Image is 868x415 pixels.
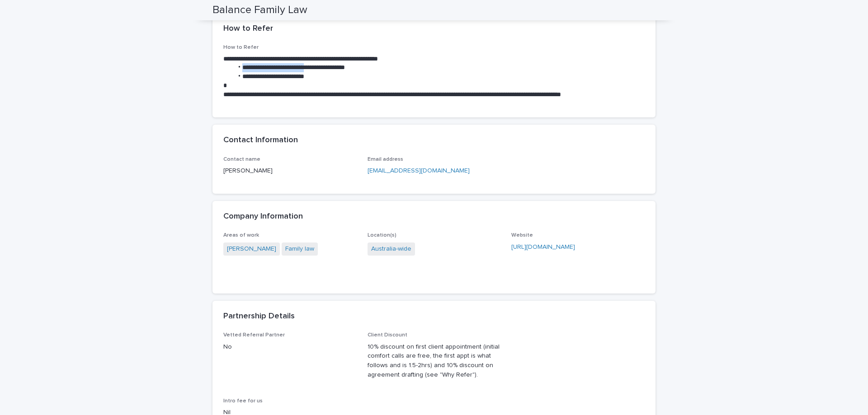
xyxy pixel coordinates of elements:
h2: How to Refer [223,24,273,34]
h2: Partnership Details [223,312,295,322]
span: Areas of work [223,233,259,238]
p: No [223,342,357,352]
span: Contact name [223,157,260,162]
p: [PERSON_NAME] [223,166,357,176]
h2: Company Information [223,212,303,222]
h2: Contact Information [223,135,298,145]
p: 10% discount on first client appointment (initial comfort calls are free, the first appt is what ... [368,342,501,380]
a: [EMAIL_ADDRESS][DOMAIN_NAME] [368,168,470,174]
a: [PERSON_NAME] [227,244,276,254]
h2: Balance Family Law [212,4,307,17]
span: Intro fee for us [223,398,263,404]
span: Email address [368,157,403,162]
span: Website [511,233,533,238]
span: Vetted Referral Partner [223,332,285,338]
span: Location(s) [368,233,396,238]
span: Client Discount [368,332,407,338]
a: Australia-wide [371,244,411,254]
span: How to Refer [223,45,259,50]
a: Family law [285,244,314,254]
a: [URL][DOMAIN_NAME] [511,244,575,250]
